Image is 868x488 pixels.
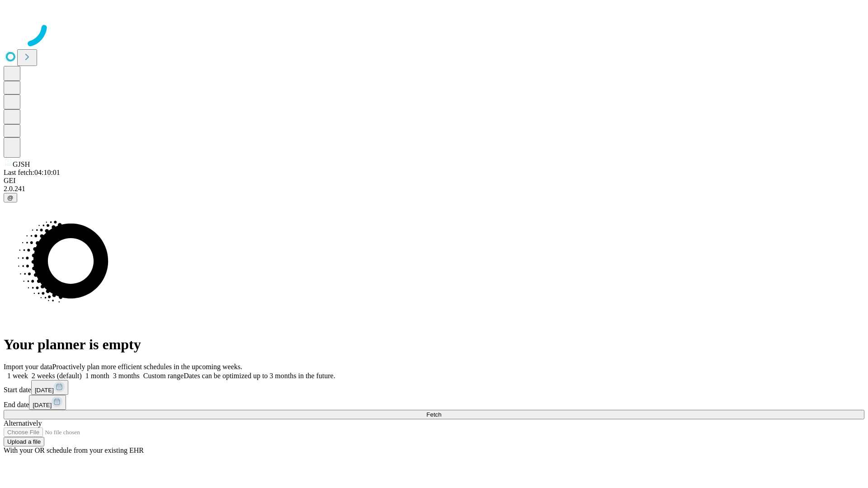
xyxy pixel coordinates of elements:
[33,402,52,408] span: [DATE]
[29,395,66,410] button: [DATE]
[4,395,864,410] div: End date
[426,411,441,418] span: Fetch
[4,363,52,371] span: Import your data
[4,380,864,395] div: Start date
[85,372,109,380] span: 1 month
[4,169,60,176] span: Last fetch: 04:10:01
[7,194,14,201] span: @
[13,160,30,168] span: GJSH
[7,372,28,380] span: 1 week
[113,372,140,380] span: 3 months
[31,380,68,395] button: [DATE]
[4,193,17,202] button: @
[143,372,184,380] span: Custom range
[4,419,42,427] span: Alternatively
[4,410,864,419] button: Fetch
[4,437,44,446] button: Upload a file
[4,185,864,193] div: 2.0.241
[184,372,335,380] span: Dates can be optimized up to 3 months in the future.
[52,363,242,371] span: Proactively plan more efficient schedules in the upcoming weeks.
[35,387,54,394] span: [DATE]
[32,372,82,380] span: 2 weeks (default)
[4,446,144,454] span: With your OR schedule from your existing EHR
[4,336,864,353] h1: Your planner is empty
[4,177,864,185] div: GEI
